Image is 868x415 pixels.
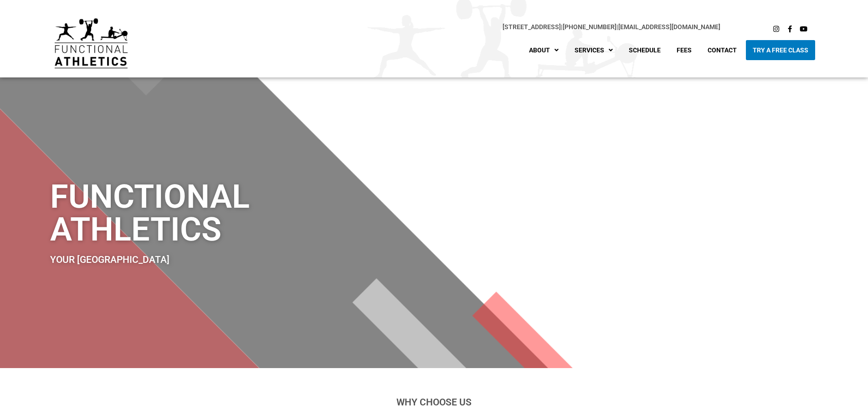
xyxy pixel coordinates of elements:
a: Contact [701,40,744,60]
img: default-logo [55,18,128,68]
span: | [503,23,563,31]
h1: Functional Athletics [50,180,507,246]
h2: Your [GEOGRAPHIC_DATA] [50,255,507,265]
a: Schedule [622,40,668,60]
a: Fees [670,40,699,60]
a: [PHONE_NUMBER] [563,23,616,31]
a: [STREET_ADDRESS] [503,23,561,31]
a: About [522,40,565,60]
a: [EMAIL_ADDRESS][DOMAIN_NAME] [618,23,720,31]
p: | [146,22,721,32]
h2: Why Choose Us [181,398,687,407]
a: Try A Free Class [746,40,815,60]
a: Services [568,40,620,60]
